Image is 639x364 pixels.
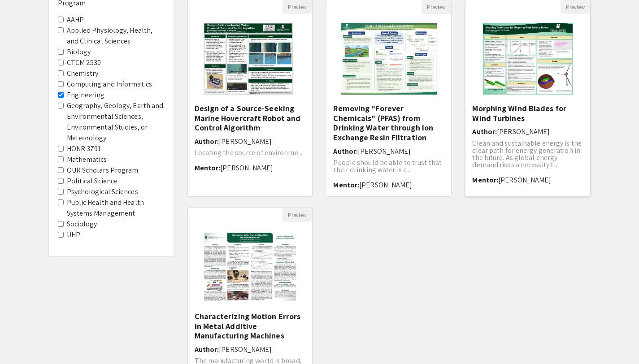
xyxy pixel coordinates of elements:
h6: Author: [333,147,444,156]
span: Mentor: [472,175,498,185]
label: Political Science [67,176,118,186]
label: Chemistry [67,68,99,79]
label: AAHP [67,14,84,25]
span: [PERSON_NAME] [359,180,412,190]
span: Mentor: [333,180,359,190]
label: Psychological Sciences [67,186,138,197]
label: Applied Physiology, Health, and Clinical Sciences [67,25,165,47]
label: CTCM 2530 [67,57,101,68]
label: Biology [67,47,91,57]
span: [PERSON_NAME] [497,127,550,136]
span: People should be able to trust that their drinking water is c... [333,158,442,174]
label: UHP [67,230,80,240]
label: HONR 3791 [67,143,101,154]
iframe: Chat [7,324,38,357]
p: Locating the source of environme... [195,149,306,156]
h5: Removing "Forever Chemicals" (PFAS) from Drinking Water through Ion Exchange Resin Filtration [333,104,444,142]
label: Public Health and Health Systems Management [67,197,165,219]
img: <p>Morphing Wind Blades for Wind Turbines</p> [474,14,582,104]
span: [PERSON_NAME] [498,175,551,185]
img: <p><span style="background-color: transparent; color: rgb(0, 0, 0);">Design of a Source-Seeking M... [195,14,305,104]
button: Preview [283,208,312,222]
h6: Author: [195,137,306,146]
h6: Author: [195,345,306,354]
label: Geography, Geology, Earth and Environmental Sciences, Environmental Studies, or Meteorology [67,100,165,143]
h5: Design of a Source-Seeking Marine Hovercraft Robot and Control Algorithm [195,104,306,133]
label: Sociology [67,219,97,230]
label: Computing and Informatics [67,79,152,90]
label: Engineering [67,90,105,100]
label: OUR Scholars Program [67,165,139,176]
span: [PERSON_NAME] [219,345,272,354]
span: [PERSON_NAME] [358,147,411,156]
img: <p class="ql-align-center"><strong>Characterizing Motion Errors in Metal Additive Manufacturing M... [193,222,307,312]
span: [PERSON_NAME] [219,137,272,146]
h5: Morphing Wind Blades for Wind Turbines [472,104,583,123]
h5: Characterizing Motion Errors in Metal Additive Manufacturing Machines [195,312,306,341]
p: Clean and sustainable energy is the clear path for energy generation in the future. As global ene... [472,140,583,169]
h6: Author: [472,127,583,136]
span: Mentor: [195,163,221,173]
label: Mathematics [67,154,107,165]
img: <p>Removing "Forever Chemicals" (PFAS) from Drinking Water through Ion Exchange Resin Filtration</p> [332,14,446,104]
span: [PERSON_NAME] [220,163,273,173]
